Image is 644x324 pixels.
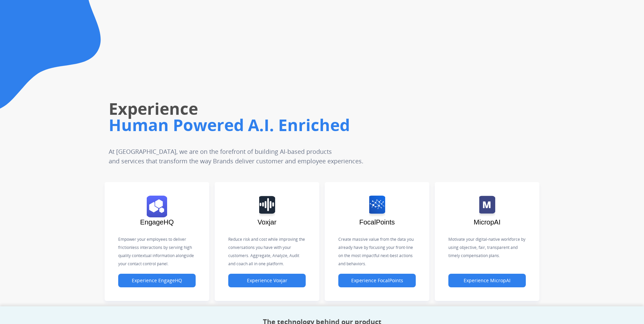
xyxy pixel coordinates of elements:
span: Voxjar [257,218,276,226]
a: Experience FocalPoints [338,278,416,284]
p: Motivate your digital-native workforce by using objective, fair, transparent and timely compensat... [448,235,526,260]
p: At [GEOGRAPHIC_DATA], we are on the forefront of building AI-based products and services that tra... [109,147,411,166]
img: logo [369,196,385,217]
p: Reduce risk and cost while improving the conversations you have with your customers. Aggregate, A... [228,235,306,268]
h1: Human Powered A.I. Enriched [109,114,455,136]
span: MicropAI [474,218,501,226]
p: Create massive value from the data you already have by focusing your front-line on the most impac... [338,235,416,268]
button: Experience FocalPoints [338,274,416,287]
h1: Experience [109,98,455,120]
img: logo [147,196,167,217]
a: Experience EngageHQ [118,278,196,284]
a: Experience Voxjar [228,278,306,284]
img: logo [259,196,275,217]
button: Experience EngageHQ [118,274,196,287]
button: Experience MicropAI [448,274,526,287]
button: Experience Voxjar [228,274,306,287]
a: Experience MicropAI [448,278,526,284]
span: FocalPoints [359,218,395,226]
p: Empower your employees to deliver frictionless interactions by serving high quality contextual in... [118,235,196,268]
img: logo [479,196,495,217]
span: EngageHQ [140,218,174,226]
